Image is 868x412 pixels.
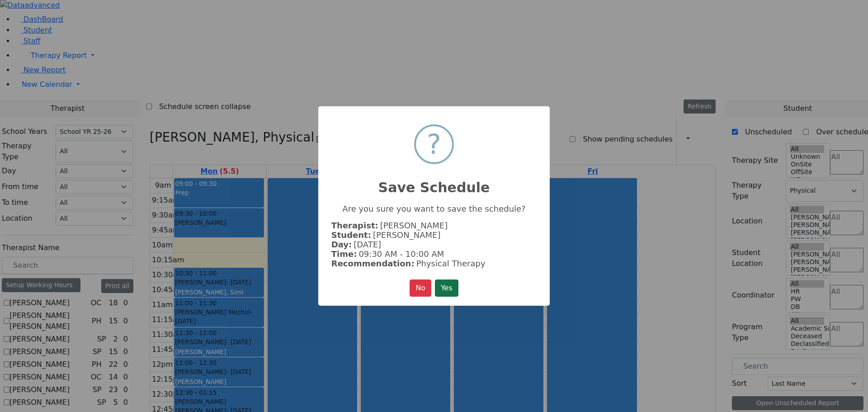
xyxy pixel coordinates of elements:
span: 09:30 AM - 10:00 AM [359,249,444,259]
span: [PERSON_NAME] [373,230,441,240]
strong: Recommendation: [331,259,415,268]
strong: Time: [331,249,357,259]
p: Are you sure you want to save the schedule? [331,204,537,213]
strong: Day: [331,240,352,249]
strong: Student: [331,230,371,240]
div: ? [427,126,441,162]
span: [PERSON_NAME] [380,221,448,230]
span: [DATE] [354,240,381,249]
h2: Save Schedule [318,169,550,196]
button: Yes [435,279,458,297]
button: No [410,279,431,297]
span: Physical Therapy [416,259,486,268]
strong: Therapist: [331,221,378,230]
